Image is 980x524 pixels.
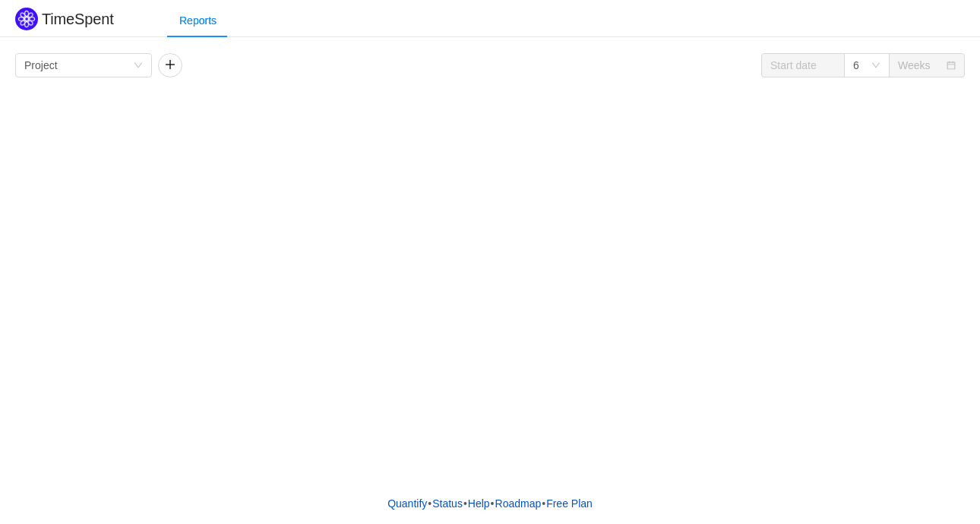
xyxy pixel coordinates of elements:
[761,53,845,77] input: Start date
[545,492,593,515] button: Free Plan
[158,53,182,77] button: icon: plus
[871,61,880,71] i: icon: down
[947,61,956,71] i: icon: calendar
[898,54,931,77] div: Weeks
[428,497,432,510] span: •
[167,4,229,38] div: Reports
[432,492,463,515] a: Status
[463,497,467,510] span: •
[853,54,859,77] div: 6
[134,61,143,71] i: icon: down
[467,492,491,515] a: Help
[387,492,428,515] a: Quantify
[15,8,38,30] img: Quantify logo
[542,497,545,510] span: •
[24,54,58,77] div: Project
[491,497,495,510] span: •
[42,11,114,27] h2: TimeSpent
[495,492,542,515] a: Roadmap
